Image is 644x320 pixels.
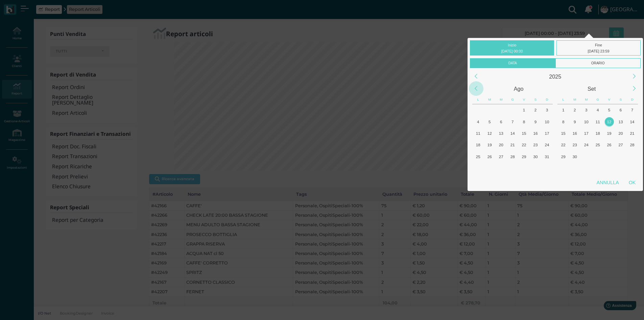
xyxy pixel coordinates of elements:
[485,129,494,138] div: 12
[557,95,569,104] div: Lunedì
[482,70,628,83] div: 2025
[616,140,625,149] div: 27
[484,95,495,104] div: Martedì
[603,151,615,162] div: Venerdì, Ottobre 3
[542,140,551,149] div: 24
[518,163,530,174] div: Venerdì, Settembre 5
[520,117,529,126] div: 8
[530,104,541,116] div: Sabato, Agosto 2
[559,117,568,126] div: 8
[592,139,603,151] div: Giovedì, Settembre 25
[495,95,507,104] div: Mercoledì
[615,128,626,139] div: Sabato, Settembre 20
[507,104,518,116] div: Giovedì, Luglio 31
[472,104,484,116] div: Lunedì, Luglio 28
[605,129,614,138] div: 19
[520,129,529,138] div: 15
[615,151,626,162] div: Sabato, Ottobre 4
[508,152,517,161] div: 28
[472,95,484,104] div: Lunedì
[541,139,553,151] div: Domenica, Agosto 24
[592,151,603,162] div: Giovedì, Ottobre 2
[605,140,614,149] div: 26
[495,163,507,174] div: Mercoledì, Settembre 3
[555,58,641,68] div: Orario
[557,151,569,162] div: Lunedì, Settembre 29
[580,163,592,174] div: Mercoledì, Ottobre 8
[530,139,541,151] div: Sabato, Agosto 23
[603,128,615,139] div: Venerdì, Settembre 19
[507,116,518,127] div: Giovedì, Agosto 7
[520,105,529,114] div: 1
[616,129,625,138] div: 20
[530,163,541,174] div: Sabato, Settembre 6
[495,151,507,162] div: Mercoledì, Agosto 27
[615,163,626,174] div: Sabato, Ottobre 11
[484,139,495,151] div: Martedì, Agosto 19
[495,116,507,127] div: Mercoledì, Agosto 6
[518,95,530,104] div: Venerdì
[507,151,518,162] div: Giovedì, Agosto 28
[495,139,507,151] div: Mercoledì, Agosto 20
[605,105,614,114] div: 5
[20,5,45,10] span: Assistenza
[615,95,626,104] div: Sabato
[474,117,483,126] div: 4
[592,176,624,189] div: Annulla
[530,95,541,104] div: Sabato
[557,104,569,116] div: Lunedì, Settembre 1
[593,140,602,149] div: 25
[508,117,517,126] div: 7
[593,105,602,114] div: 4
[580,151,592,162] div: Mercoledì, Ottobre 1
[530,128,541,139] div: Sabato, Agosto 16
[555,83,628,95] div: Settembre
[542,117,551,126] div: 10
[592,163,603,174] div: Giovedì, Ottobre 9
[570,140,579,149] div: 23
[541,128,553,139] div: Domenica, Agosto 17
[626,116,638,127] div: Domenica, Settembre 14
[569,151,580,162] div: Martedì, Settembre 30
[531,129,540,138] div: 16
[569,116,580,127] div: Martedì, Settembre 9
[507,139,518,151] div: Giovedì, Agosto 21
[570,105,579,114] div: 2
[530,116,541,127] div: Sabato, Agosto 9
[616,105,625,114] div: 6
[520,152,529,161] div: 29
[559,140,568,149] div: 22
[570,152,579,161] div: 30
[542,105,551,114] div: 3
[470,58,555,68] div: Data
[626,151,638,162] div: Domenica, Ottobre 5
[484,116,495,127] div: Martedì, Agosto 5
[474,129,483,138] div: 11
[569,163,580,174] div: Martedì, Ottobre 7
[569,139,580,151] div: Martedì, Settembre 23
[558,48,639,54] div: [DATE] 23:59
[569,128,580,139] div: Martedì, Settembre 16
[580,104,592,116] div: Mercoledì, Settembre 3
[495,128,507,139] div: Mercoledì, Agosto 13
[627,140,637,149] div: 28
[627,69,642,84] div: Next Year
[484,128,495,139] div: Martedì, Agosto 12
[472,116,484,127] div: Lunedì, Agosto 4
[507,128,518,139] div: Giovedì, Agosto 14
[541,116,553,127] div: Domenica, Agosto 10
[605,117,614,126] div: 12
[626,163,638,174] div: Domenica, Ottobre 12
[508,140,517,149] div: 21
[472,139,484,151] div: Lunedì, Agosto 18
[557,139,569,151] div: Lunedì, Settembre 22
[472,163,484,174] div: Lunedì, Settembre 1
[559,129,568,138] div: 15
[485,152,494,161] div: 26
[603,116,615,127] div: Oggi, Venerdì, Settembre 12
[592,104,603,116] div: Giovedì, Settembre 4
[580,116,592,127] div: Mercoledì, Settembre 10
[627,117,637,126] div: 14
[570,117,579,126] div: 9
[580,139,592,151] div: Mercoledì, Settembre 24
